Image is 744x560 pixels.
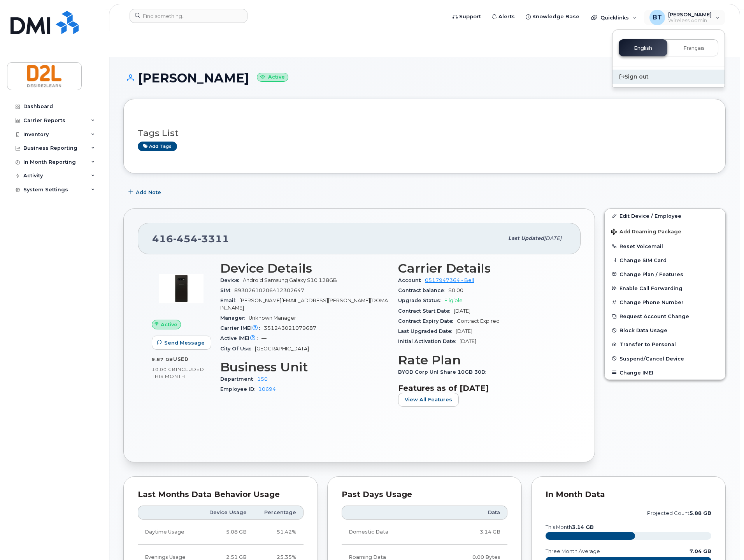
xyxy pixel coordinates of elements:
span: [DATE] [544,235,562,241]
span: Add Roaming Package [611,229,681,236]
button: Request Account Change [605,309,725,323]
span: Active [161,321,177,328]
span: 9.87 GB [152,357,173,362]
tspan: 3.14 GB [572,524,594,530]
td: 3.14 GB [435,520,507,545]
th: Device Usage [199,506,254,520]
span: Contract Expiry Date [398,318,457,324]
span: 454 [173,233,198,245]
span: Android Samsung Galaxy S10 128GB [243,277,337,283]
span: Upgrade Status [398,297,444,303]
td: Domestic Data [342,520,435,545]
span: Suspend/Cancel Device [619,355,684,361]
th: Percentage [254,506,304,520]
span: Manager [220,315,249,321]
span: Employee ID [220,386,258,392]
text: this month [545,524,594,530]
div: Sign out [612,70,725,84]
span: [DATE] [454,308,470,314]
div: Past Days Usage [342,491,507,499]
h1: [PERSON_NAME] [123,71,726,85]
a: 10694 [258,386,276,392]
button: Change SIM Card [605,253,725,267]
a: 0517947364 - Bell [425,277,474,283]
img: image20231002-3703462-dkhqql.jpeg [158,265,205,312]
span: Send Message [164,339,205,346]
span: Device [220,277,243,283]
span: BYOD Corp Unl Share 10GB 30D [398,369,490,375]
h3: Tags List [138,128,711,138]
span: [GEOGRAPHIC_DATA] [255,346,309,352]
span: Add Note [136,189,161,196]
span: 3311 [198,233,229,245]
td: 5.08 GB [199,520,254,545]
span: City Of Use [220,346,255,352]
a: Edit Device / Employee [605,209,725,223]
span: Unknown Manager [249,315,296,321]
h3: Device Details [220,261,389,275]
button: Suspend/Cancel Device [605,352,725,366]
text: 7.04 GB [690,548,711,554]
h3: Carrier Details [398,261,567,275]
a: Add tags [138,142,177,151]
span: included this month [152,366,204,379]
tspan: 5.88 GB [690,510,711,516]
button: Reset Voicemail [605,239,725,253]
span: Department [220,376,257,382]
button: Block Data Usage [605,323,725,337]
span: Active IMEI [220,335,261,341]
span: 416 [152,233,229,245]
h3: Rate Plan [398,353,567,367]
text: three month average [545,548,600,554]
span: 351243021079687 [264,325,316,331]
span: Contract balance [398,287,448,293]
span: — [261,335,267,341]
span: used [173,356,189,362]
div: In Month Data [546,491,711,499]
button: Change Phone Number [605,295,725,309]
th: Data [435,506,507,520]
span: Email [220,297,239,303]
button: Send Message [152,336,211,350]
span: View All Features [405,396,452,403]
span: Last Upgraded Date [398,328,456,334]
span: [PERSON_NAME][EMAIL_ADDRESS][PERSON_NAME][DOMAIN_NAME] [220,297,388,310]
span: 10.00 GB [152,367,176,372]
span: [DATE] [456,328,472,334]
span: Account [398,277,425,283]
button: View All Features [398,393,459,407]
button: Change IMEI [605,366,725,380]
h3: Business Unit [220,360,389,374]
span: Contract Start Date [398,308,454,314]
td: Daytime Usage [138,520,199,545]
a: 150 [257,376,268,382]
span: 89302610206412302647 [234,287,304,293]
h3: Features as of [DATE] [398,383,567,393]
span: $0.00 [448,287,463,293]
button: Change Plan / Features [605,267,725,281]
span: Initial Activation Date [398,338,460,344]
span: SIM [220,287,234,293]
span: Eligible [444,297,463,303]
button: Add Roaming Package [605,223,725,239]
button: Enable Call Forwarding [605,281,725,295]
div: Last Months Data Behavior Usage [138,491,304,499]
span: Last updated [508,235,544,241]
span: Enable Call Forwarding [619,285,683,291]
span: Carrier IMEI [220,325,264,331]
button: Add Note [123,185,168,199]
span: Contract Expired [457,318,500,324]
td: 51.42% [254,520,304,545]
small: Active [257,73,288,82]
span: [DATE] [460,338,476,344]
text: projected count [647,510,711,516]
span: Change Plan / Features [619,271,683,277]
button: Transfer to Personal [605,337,725,351]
